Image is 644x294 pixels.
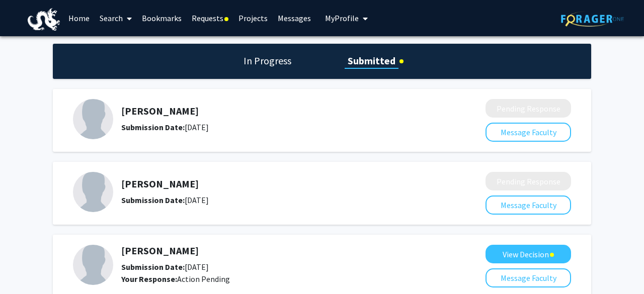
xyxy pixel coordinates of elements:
[240,54,294,68] h1: In Progress
[121,273,432,285] div: Action Pending
[486,268,571,287] button: Message Faculty
[121,262,185,272] b: Submission Date:
[121,122,185,132] b: Submission Date:
[486,273,571,283] a: Message Faculty
[121,121,432,133] div: [DATE]
[73,172,113,212] img: Profile Picture
[486,99,571,118] button: Pending Response
[273,1,316,36] a: Messages
[137,1,187,36] a: Bookmarks
[486,245,571,263] button: View Decision
[325,13,359,23] span: My Profile
[561,11,624,27] img: ForagerOne Logo
[233,1,273,36] a: Projects
[486,123,571,142] button: Message Faculty
[486,195,571,215] button: Message Faculty
[121,105,432,117] h5: [PERSON_NAME]
[121,245,432,257] h5: [PERSON_NAME]
[486,127,571,137] a: Message Faculty
[73,245,113,285] img: Profile Picture
[345,54,398,68] h1: Submitted
[63,1,95,36] a: Home
[95,1,137,36] a: Search
[121,194,432,206] div: [DATE]
[121,274,177,284] b: Your Response:
[121,178,432,190] h5: [PERSON_NAME]
[28,8,60,31] img: Drexel University Logo
[121,261,432,273] div: [DATE]
[187,1,233,36] a: Requests
[121,195,185,205] b: Submission Date:
[73,99,113,139] img: Profile Picture
[486,200,571,210] a: Message Faculty
[486,172,571,190] button: Pending Response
